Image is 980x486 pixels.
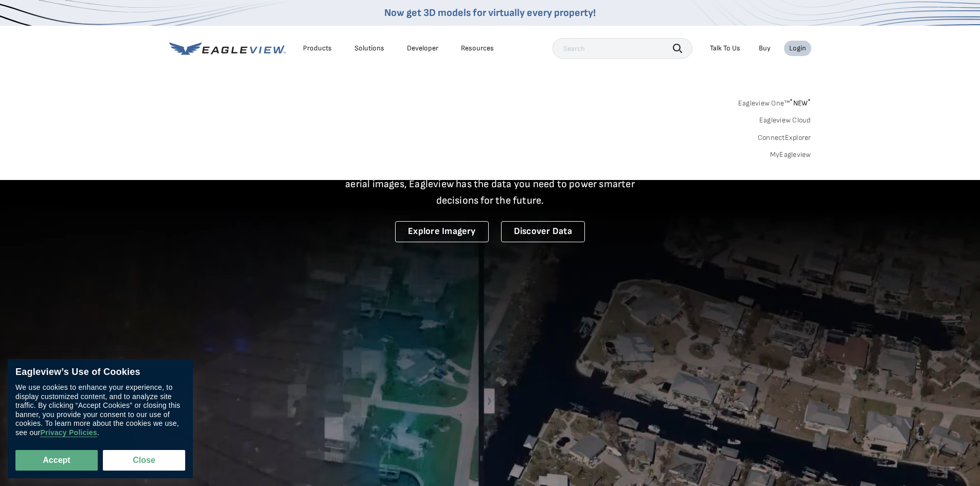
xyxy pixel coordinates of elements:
[15,367,185,378] div: Eagleview’s Use of Cookies
[738,96,811,107] a: Eagleview One™*NEW*
[759,116,811,125] a: Eagleview Cloud
[395,221,489,242] a: Explore Imagery
[333,159,648,209] p: A new era starts here. Built on more than 3.5 billion high-resolution aerial images, Eagleview ha...
[103,450,185,471] button: Close
[461,44,494,53] div: Resources
[303,44,332,53] div: Products
[384,7,596,19] a: Now get 3D models for virtually every property!
[759,44,771,53] a: Buy
[553,38,692,59] input: Search
[501,221,585,242] a: Discover Data
[790,99,811,107] span: NEW
[758,133,811,142] a: ConnectExplorer
[15,450,98,471] button: Accept
[407,44,438,53] a: Developer
[354,44,384,53] div: Solutions
[710,44,740,53] div: Talk To Us
[15,383,185,437] div: We use cookies to enhance your experience, to display customized content, and to analyze site tra...
[40,428,97,437] a: Privacy Policies
[770,150,811,159] a: MyEagleview
[789,44,806,53] div: Login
